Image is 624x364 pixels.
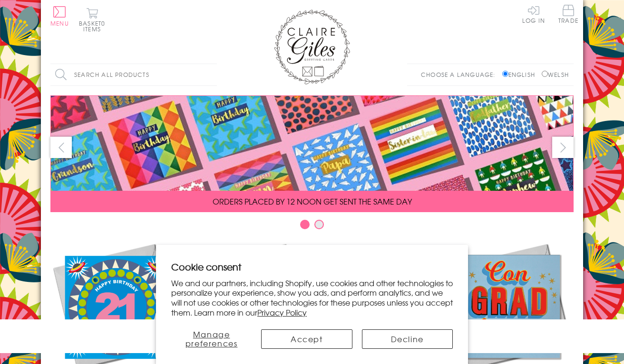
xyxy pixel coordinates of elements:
span: Menu [50,19,69,28]
span: Manage preferences [185,328,238,349]
input: English [502,71,508,77]
label: English [502,70,540,79]
h2: Cookie consent [171,260,453,273]
span: 0 items [83,19,105,33]
p: Choose a language: [421,70,500,79]
span: Trade [558,5,578,23]
input: Search all products [50,64,217,85]
a: Trade [558,5,578,25]
button: Accept [261,329,352,349]
input: Search [207,64,217,85]
img: Claire Giles Greetings Cards [274,9,350,84]
button: Carousel Page 1 (Current Slide) [300,220,310,229]
button: Manage preferences [171,329,252,349]
button: prev [50,137,72,158]
button: Carousel Page 2 [314,220,324,229]
div: Carousel Pagination [50,219,574,234]
button: next [552,137,574,158]
button: Decline [362,329,453,349]
button: Menu [50,6,69,26]
label: Welsh [542,70,569,79]
input: Welsh [542,71,548,77]
a: Privacy Policy [257,307,307,318]
p: We and our partners, including Shopify, use cookies and other technologies to personalize your ex... [171,278,453,317]
span: ORDERS PLACED BY 12 NOON GET SENT THE SAME DAY [213,196,412,207]
a: Log In [522,5,545,23]
button: Basket0 items [79,8,105,32]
